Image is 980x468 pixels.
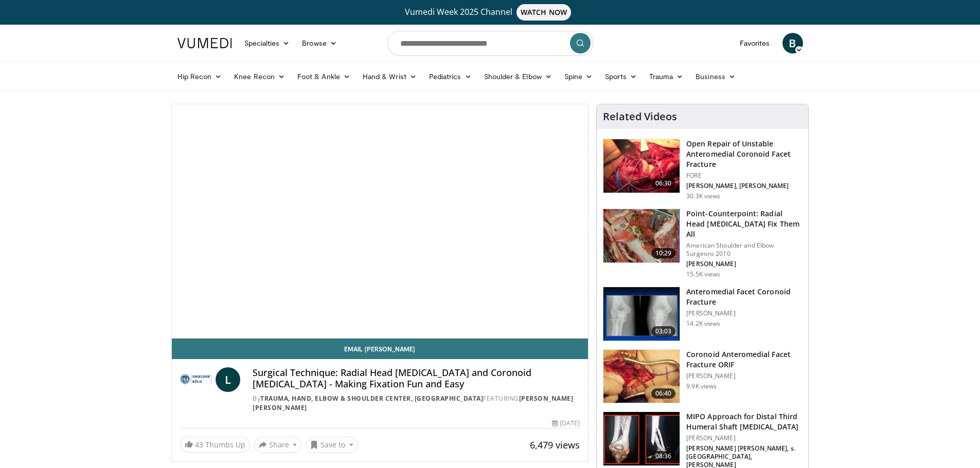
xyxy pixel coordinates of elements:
button: Share [254,437,302,453]
p: [PERSON_NAME] [686,309,802,317]
span: 03:03 [651,326,676,336]
h3: Point-Counterpoint: Radial Head [MEDICAL_DATA] Fix Them All [686,209,802,239]
a: 10:29 Point-Counterpoint: Radial Head [MEDICAL_DATA] Fix Them All American Shoulder and Elbow Sur... [603,209,802,278]
p: 14.2K views [686,320,720,328]
a: B [782,33,803,53]
span: WATCH NOW [516,4,571,21]
input: Search topics, interventions [387,31,593,55]
a: Foot & Ankle [291,66,357,87]
a: Trauma [643,66,690,87]
img: VuMedi Logo [177,38,232,48]
span: 43 [195,440,203,450]
a: 43 Thumbs Up [180,437,250,453]
p: [PERSON_NAME] [686,260,802,268]
p: [PERSON_NAME] [686,434,802,442]
span: 08:36 [651,451,676,461]
a: Shoulder & Elbow [478,66,558,87]
h4: Surgical Technique: Radial Head [MEDICAL_DATA] and Coronoid [MEDICAL_DATA] - Making Fixation Fun ... [253,367,580,389]
h3: Coronoid Anteromedial Facet Fracture ORIF [686,349,802,370]
a: Trauma, Hand, Elbow & Shoulder Center, [GEOGRAPHIC_DATA] [260,394,483,403]
div: [DATE] [552,419,580,428]
p: American Shoulder and Elbow Surgeons 2010 [686,241,802,258]
a: Favorites [734,33,776,53]
a: Business [689,66,742,87]
h3: MIPO Approach for Distal Third Humeral Shaft [MEDICAL_DATA] [686,411,802,432]
a: Spine [558,66,599,87]
img: 48500_0000_3.png.150x105_q85_crop-smart_upscale.jpg [603,287,680,341]
a: [PERSON_NAME] [PERSON_NAME] [253,394,573,412]
p: [PERSON_NAME], [PERSON_NAME] [686,182,802,190]
span: 06:40 [651,388,676,399]
h3: Anteromedial Facet Coronoid Fracture [686,287,802,307]
img: marra_1.png.150x105_q85_crop-smart_upscale.jpg [603,209,680,263]
p: 15.5K views [686,270,720,278]
a: Hand & Wrist [357,66,423,87]
a: Vumedi Week 2025 ChannelWATCH NOW [179,4,801,21]
img: Trauma, Hand, Elbow & Shoulder Center, University Hospital of Cologne [180,367,212,392]
img: 3e69eb67-b6e0-466a-a2c7-781873c595a0.150x105_q85_crop-smart_upscale.jpg [603,350,680,403]
p: [PERSON_NAME] [686,372,802,380]
a: Browse [296,33,343,53]
span: 6,479 views [530,439,580,451]
p: FORE [686,172,802,180]
video-js: Video Player [172,104,589,339]
h4: Related Videos [603,110,677,123]
a: 06:30 Open Repair of Unstable Anteromedial Coronoid Facet Fracture FORE [PERSON_NAME], [PERSON_NA... [603,139,802,200]
img: 14d700b3-704c-4cc6-afcf-48008ee4a60d.150x105_q85_crop-smart_upscale.jpg [603,139,680,193]
p: 9.9K views [686,382,717,390]
a: 06:40 Coronoid Anteromedial Facet Fracture ORIF [PERSON_NAME] 9.9K views [603,349,802,404]
button: Save to [306,437,358,453]
a: Email [PERSON_NAME] [172,339,589,359]
a: 03:03 Anteromedial Facet Coronoid Fracture [PERSON_NAME] 14.2K views [603,287,802,341]
a: Knee Recon [228,66,291,87]
a: Hip Recon [171,66,228,87]
img: d4887ced-d35b-41c5-9c01-de8d228990de.150x105_q85_crop-smart_upscale.jpg [603,412,680,465]
p: 30.3K views [686,192,720,200]
a: Sports [599,66,643,87]
a: Specialties [238,33,296,53]
h3: Open Repair of Unstable Anteromedial Coronoid Facet Fracture [686,139,802,170]
a: Pediatrics [423,66,478,87]
span: 06:30 [651,178,676,189]
div: By FEATURING [253,394,580,413]
span: 10:29 [651,248,676,258]
a: L [216,367,240,392]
